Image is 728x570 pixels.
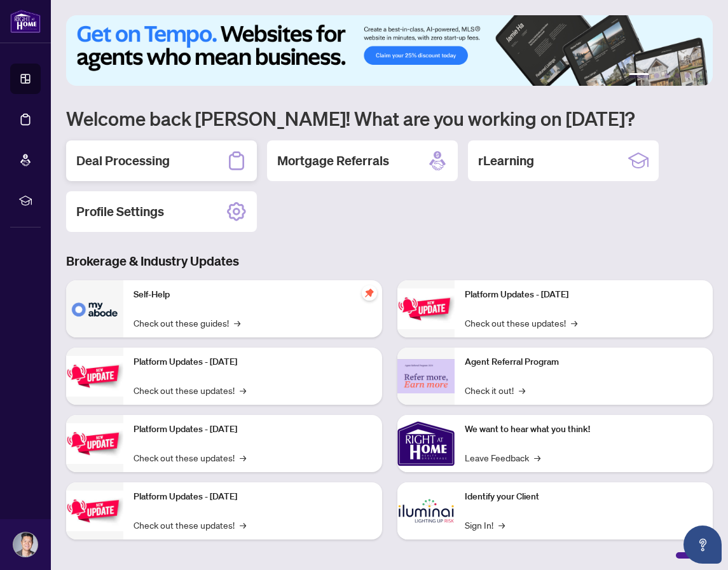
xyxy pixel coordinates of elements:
button: 2 [654,73,659,78]
span: pushpin [362,285,377,301]
img: Identify your Client [397,482,455,539]
a: Check out these updates!→ [465,316,577,330]
img: logo [10,10,41,33]
button: 5 [685,73,690,78]
a: Leave Feedback→ [465,451,540,465]
a: Check it out!→ [465,383,525,397]
h3: Brokerage & Industry Updates [66,252,713,270]
p: Identify your Client [465,490,703,504]
img: Platform Updates - July 8, 2025 [66,491,123,531]
a: Check out these updates!→ [134,451,246,465]
img: Profile Icon [13,533,38,557]
span: → [240,383,246,397]
img: Platform Updates - July 21, 2025 [66,423,123,463]
img: Self-Help [66,280,123,337]
img: We want to hear what you think! [397,415,455,472]
span: → [519,383,525,397]
h1: Welcome back [PERSON_NAME]! What are you working on [DATE]? [66,106,713,130]
a: Check out these updates!→ [134,518,246,532]
img: Platform Updates - June 23, 2025 [397,288,455,329]
p: Platform Updates - [DATE] [465,288,703,302]
p: Platform Updates - [DATE] [134,355,372,369]
button: 6 [695,73,700,78]
h2: rLearning [478,152,534,170]
span: → [571,316,577,330]
h2: Mortgage Referrals [277,152,389,170]
p: Agent Referral Program [465,355,703,369]
span: → [234,316,240,330]
h2: Profile Settings [76,203,164,221]
p: Platform Updates - [DATE] [134,423,372,437]
img: Platform Updates - September 16, 2025 [66,356,123,396]
p: Self-Help [134,288,372,302]
h2: Deal Processing [76,152,170,170]
a: Sign In!→ [465,518,505,532]
span: → [534,451,540,465]
button: Open asap [683,526,722,564]
button: 4 [675,73,680,78]
p: We want to hear what you think! [465,423,703,437]
button: 3 [664,73,670,78]
img: Slide 0 [66,15,713,86]
a: Check out these guides!→ [134,316,240,330]
button: 1 [629,73,649,78]
span: → [240,518,246,532]
span: → [240,451,246,465]
a: Check out these updates!→ [134,383,246,397]
img: Agent Referral Program [397,359,455,394]
p: Platform Updates - [DATE] [134,490,372,504]
span: → [498,518,505,532]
